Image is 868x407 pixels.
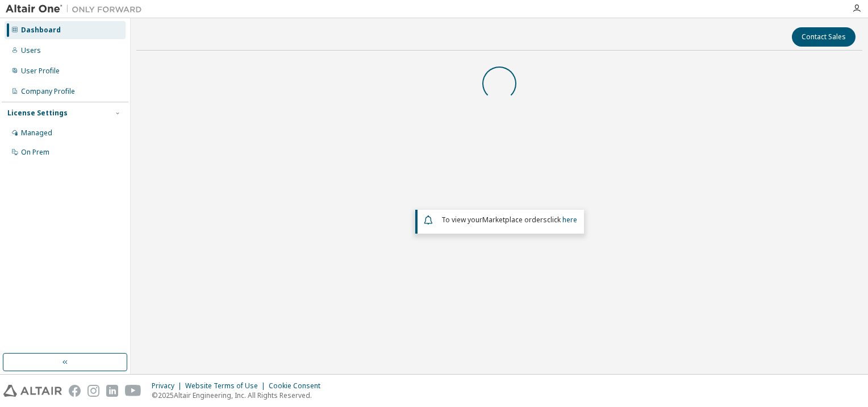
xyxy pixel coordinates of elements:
[87,385,99,397] img: instagram.svg
[21,67,60,76] div: User Profile
[562,215,577,225] a: here
[21,148,49,157] div: On Prem
[152,381,185,391] div: Privacy
[21,26,61,35] div: Dashboard
[185,381,269,391] div: Website Terms of Use
[269,381,327,391] div: Cookie Consent
[7,109,68,118] div: License Settings
[792,27,856,47] button: Contact Sales
[3,385,62,397] img: altair_logo.svg
[482,215,547,225] em: Marketplace orders
[125,385,141,397] img: youtube.svg
[106,385,118,397] img: linkedin.svg
[21,46,41,55] div: Users
[441,215,577,225] span: To view your click
[6,3,148,15] img: Altair One
[152,391,327,400] p: © 2025 Altair Engineering, Inc. All Rights Reserved.
[69,385,81,397] img: facebook.svg
[21,87,75,96] div: Company Profile
[21,128,52,138] div: Managed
